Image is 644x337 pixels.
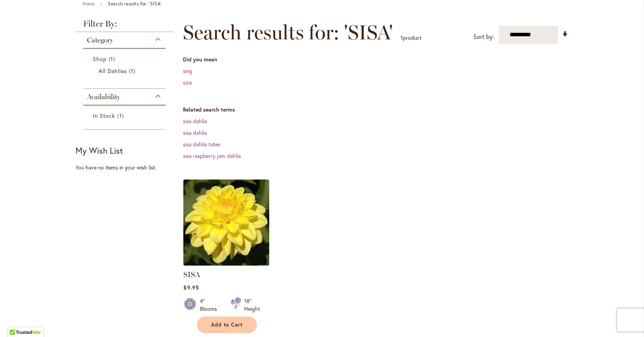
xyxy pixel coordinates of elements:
[109,55,117,63] span: 1
[93,112,115,119] span: In Stock
[183,117,207,125] a: sisa dahlia
[183,67,192,75] a: sing
[6,310,27,331] iframe: Launch Accessibility Center
[87,93,120,101] span: Availability
[117,112,126,120] span: 1
[82,1,94,7] a: Home
[183,180,269,266] img: SISA
[183,129,207,136] a: sisa dahlia
[211,322,243,328] span: Add to Cart
[197,317,257,333] button: Add to Cart
[75,164,178,171] div: You have no items in your wish list.
[401,32,421,44] p: product
[183,141,221,148] a: sisa dahlia tuber
[183,260,269,267] a: SISA
[93,112,158,120] a: In Stock 1
[473,30,494,44] label: Sort by:
[93,55,107,63] span: Shop
[244,297,260,313] div: 18" Height
[99,67,127,75] span: All Dahlias
[183,106,569,113] dt: Related search terms
[183,56,569,63] dt: Did you mean
[87,36,113,44] span: Category
[99,67,152,75] a: All Dahlias
[108,1,162,7] strong: Search results for: 'SISA'
[200,297,221,313] div: 4" Blooms
[183,270,200,279] a: SISA
[183,152,241,159] a: sisa raspberry jam dahlia
[183,79,192,86] a: size
[401,34,403,41] span: 1
[183,284,199,291] span: $9.95
[75,145,123,156] strong: My Wish List
[129,67,138,75] span: 1
[75,20,173,32] strong: Filter By:
[93,55,158,63] a: Shop
[183,21,393,44] span: Search results for: 'SISA'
